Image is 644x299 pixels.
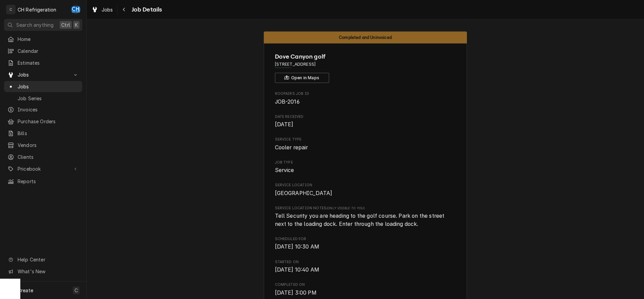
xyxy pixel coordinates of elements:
span: [DATE] 3:00 PM [275,290,317,296]
span: Address [275,61,456,67]
span: Reports [18,178,79,185]
div: [object Object] [275,206,456,228]
a: Calendar [4,45,82,57]
span: Jobs [102,6,113,13]
span: [GEOGRAPHIC_DATA] [275,190,332,196]
a: Go to Jobs [4,69,82,80]
span: Home [18,36,79,43]
span: [DATE] 10:30 AM [275,243,319,250]
a: Go to What's New [4,266,82,277]
span: Service Location [275,183,456,188]
span: Date Received [275,114,456,120]
span: JOB-2016 [275,99,300,105]
span: Job Series [18,95,79,102]
span: Service Type [275,137,456,142]
span: Search anything [16,21,53,28]
span: [object Object] [275,212,456,228]
div: Completed On [275,282,456,297]
span: C [74,287,78,294]
span: Pricebook [18,165,69,172]
a: Job Series [4,93,82,104]
span: Vendors [18,142,79,149]
span: Calendar [18,47,79,55]
span: Date Received [275,121,456,129]
a: Invoices [4,104,82,115]
button: Navigate back [119,4,130,15]
div: Chris Hiraga's Avatar [71,5,81,14]
a: Home [4,34,82,45]
a: Estimates [4,57,82,68]
div: Scheduled For [275,236,456,251]
span: Purchase Orders [18,118,79,125]
span: Completed On [275,282,456,287]
span: Job Type [275,166,456,174]
span: Jobs [18,83,79,90]
span: Completed and Uninvoiced [339,35,392,40]
span: Completed On [275,289,456,297]
a: Purchase Orders [4,116,82,127]
div: Service Type [275,137,456,151]
span: Scheduled For [275,243,456,251]
button: Search anythingCtrlK [4,19,82,31]
span: Name [275,52,456,61]
div: Roopairs Job ID [275,91,456,106]
div: Job Type [275,160,456,174]
span: Roopairs Job ID [275,91,456,97]
span: Job Details [130,5,162,14]
div: Service Location [275,183,456,197]
a: Vendors [4,140,82,151]
button: Open in Maps [275,73,329,83]
span: Bills [18,130,79,137]
span: Jobs [18,71,69,78]
span: Service [275,167,294,173]
span: Help Center [18,256,78,263]
div: CH [71,5,81,14]
span: Job Type [275,160,456,165]
div: C [6,5,16,14]
span: Ctrl [61,21,70,28]
div: CH Refrigeration [18,6,57,13]
span: [DATE] [275,121,294,128]
span: What's New [18,268,78,275]
span: Clients [18,153,79,161]
div: Date Received [275,114,456,129]
span: Service Location Notes [275,206,456,211]
span: Create [18,287,33,293]
span: Tell Security you are heading to the golf course. Park on the street next to the loading dock. En... [275,213,446,227]
span: [DATE] 10:40 AM [275,266,319,273]
span: Invoices [18,106,79,113]
span: Started On [275,266,456,274]
span: Scheduled For [275,236,456,242]
a: Jobs [4,81,82,92]
span: Service Type [275,144,456,152]
span: K [75,21,78,28]
span: Started On [275,259,456,265]
div: Client Information [275,52,456,83]
span: Estimates [18,59,79,66]
span: Service Location [275,189,456,197]
a: Go to Pricebook [4,163,82,174]
a: Go to Help Center [4,254,82,265]
a: Clients [4,151,82,163]
span: Cooler repair [275,144,308,151]
a: Bills [4,128,82,139]
div: Status [264,31,467,43]
div: Started On [275,259,456,274]
a: Reports [4,176,82,187]
span: Roopairs Job ID [275,98,456,106]
span: (Only Visible to You) [326,206,365,210]
a: Jobs [89,4,116,15]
